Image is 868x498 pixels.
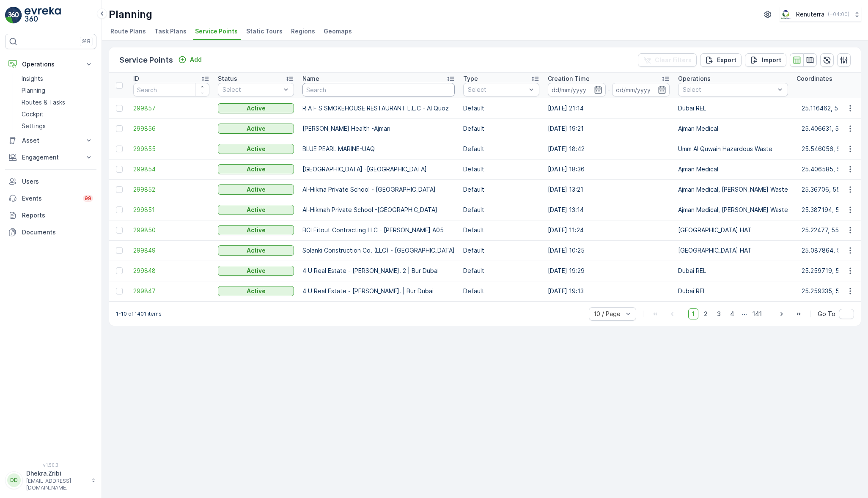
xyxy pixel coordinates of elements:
p: Active [247,185,266,194]
span: Task Plans [154,27,187,36]
img: Screenshot_2024-07-26_at_13.33.01.png [780,10,793,19]
p: Import [762,56,781,64]
p: Status [218,74,237,83]
div: Toggle Row Selected [116,227,123,234]
p: BLUE PEARL MARINE-UAQ [302,145,455,153]
p: Ajman Medical [678,165,788,173]
p: Dhekra.Zribi [26,469,87,478]
span: Regions [291,27,315,36]
div: Toggle Row Selected [116,247,123,254]
p: 25.546056, 55.687833 [802,145,868,153]
p: Settings [22,122,46,130]
a: 299851 [133,206,209,214]
p: Default [463,124,539,133]
div: Toggle Row Selected [116,288,123,294]
a: 299856 [133,124,209,133]
a: Insights [18,73,96,85]
td: [DATE] 13:21 [544,179,674,200]
a: Settings [18,120,96,132]
p: Routes & Tasks [22,98,65,107]
p: ID [133,74,139,83]
input: dd/mm/yyyy [612,83,670,96]
p: Default [463,185,539,194]
p: Active [247,145,266,153]
p: Active [247,165,266,173]
a: 299852 [133,185,209,194]
div: Toggle Row Selected [116,105,123,112]
p: Asset [22,136,80,145]
button: Clear Filters [638,53,697,67]
p: Active [247,124,266,133]
td: [DATE] 10:25 [544,240,674,261]
p: ( +04:00 ) [828,11,849,18]
button: DDDhekra.Zribi[EMAIL_ADDRESS][DOMAIN_NAME] [5,469,96,491]
a: Reports [5,207,96,224]
button: Engagement [5,149,96,166]
p: Planning [109,8,152,21]
span: 299850 [133,226,209,234]
p: Coordinates [797,74,832,83]
div: Toggle Row Selected [116,267,123,274]
p: 4 U Real Estate - [PERSON_NAME]. 2 | Bur Dubai [302,267,455,275]
p: Renuterra [796,10,824,19]
p: Active [247,226,266,234]
span: 141 [749,308,766,319]
input: Search [302,83,455,96]
p: Cockpit [22,110,44,118]
td: [DATE] 19:21 [544,118,674,139]
span: v 1.50.3 [5,462,96,468]
button: Export [700,53,742,67]
img: logo [5,7,22,24]
div: Toggle Row Selected [116,206,123,213]
td: [DATE] 18:36 [544,159,674,179]
p: Default [463,267,539,275]
p: Active [247,267,266,275]
div: Toggle Row Selected [116,166,123,173]
p: 25.406631, 55.453358 [802,124,866,133]
span: Geomaps [324,27,352,36]
a: 299854 [133,165,209,173]
p: 25.22477, 55.253454 [802,226,863,234]
p: Active [247,246,266,255]
p: [EMAIL_ADDRESS][DOMAIN_NAME] [26,478,87,491]
p: Active [247,206,266,214]
button: Active [218,286,294,296]
div: Toggle Row Selected [116,186,123,193]
button: Asset [5,132,96,149]
a: Routes & Tasks [18,96,96,108]
span: 299848 [133,267,209,275]
p: Planning [22,86,45,95]
p: 25.259719, 55.2918 [802,267,859,275]
p: BCI Fitout Contracting LLC - [PERSON_NAME] A05 [302,226,455,234]
p: 25.087864, 55.383584 [802,246,868,255]
button: Renuterra(+04:00) [780,7,861,22]
p: Service Points [119,54,173,66]
button: Active [218,184,294,195]
button: Active [218,245,294,256]
p: Ajman Medical [678,124,788,133]
a: 299847 [133,287,209,295]
p: Users [22,177,93,186]
p: Events [22,194,78,203]
button: Active [218,266,294,276]
span: Route Plans [110,27,146,36]
p: - [607,85,610,95]
p: Solanki Construction Co. (LLC) - [GEOGRAPHIC_DATA] [302,246,455,255]
td: [DATE] 18:42 [544,139,674,159]
p: Name [302,74,319,83]
p: Documents [22,228,93,237]
a: Events99 [5,190,96,207]
button: Active [218,144,294,154]
p: [PERSON_NAME] Health -Ajman [302,124,455,133]
p: [GEOGRAPHIC_DATA] HAT [678,246,788,255]
p: R A F S SMOKEHOUSE RESTAURANT L.L.C - Al Quoz [302,104,455,113]
p: 1-10 of 1401 items [116,311,162,317]
p: Engagement [22,153,80,162]
a: 299855 [133,145,209,153]
p: 25.116462, 55.224141 [802,104,864,113]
